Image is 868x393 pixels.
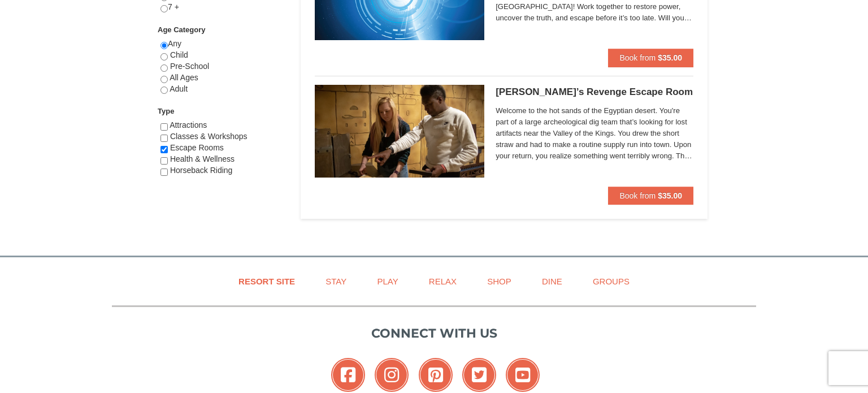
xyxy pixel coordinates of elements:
span: All Ages [170,73,198,82]
strong: Age Category [158,25,206,34]
div: Any [160,38,287,106]
span: Pre-School [170,62,209,71]
span: Welcome to the hot sands of the Egyptian desert. You're part of a large archeological dig team th... [496,105,693,162]
span: Book from [619,53,656,62]
span: Classes & Workshops [170,132,248,141]
span: Book from [619,191,656,200]
strong: $35.00 [658,191,682,200]
p: Connect with us [112,324,756,343]
img: 6619913-405-76dfcace.jpg [315,85,484,178]
span: Adult [170,84,188,93]
a: Groups [579,269,644,294]
a: Dine [528,269,576,294]
span: Attractions [170,120,207,129]
strong: Type [158,107,174,115]
button: Book from $35.00 [608,187,693,205]
a: Shop [473,269,526,294]
h5: [PERSON_NAME]’s Revenge Escape Room [496,87,693,98]
span: Escape Rooms [170,143,224,152]
span: Health & Wellness [170,154,235,163]
a: Resort Site [224,269,309,294]
a: Stay [311,269,361,294]
a: Play [363,269,412,294]
span: Child [170,50,188,59]
button: Book from $35.00 [608,49,693,67]
a: Relax [415,269,471,294]
strong: $35.00 [658,53,682,62]
span: Horseback Riding [170,166,233,175]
